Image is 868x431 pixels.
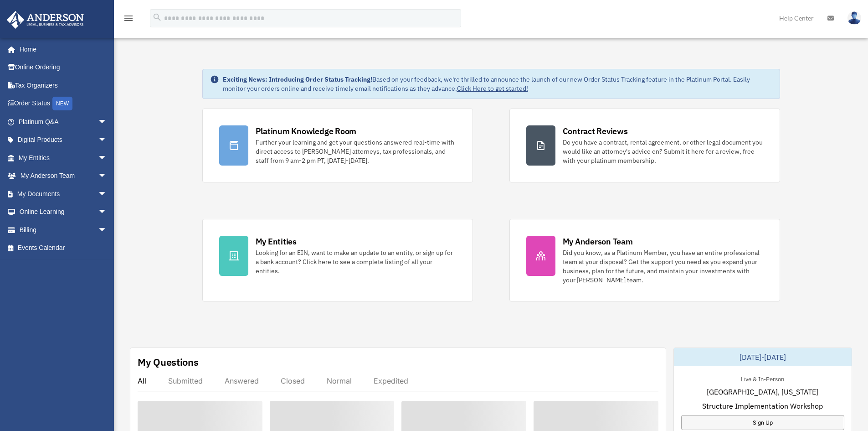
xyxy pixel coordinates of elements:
[256,125,357,137] div: Platinum Knowledge Room
[138,355,199,369] div: My Questions
[256,236,297,247] div: My Entities
[327,376,352,385] div: Normal
[6,131,121,149] a: Digital Productsarrow_drop_down
[6,167,121,185] a: My Anderson Teamarrow_drop_down
[152,12,162,22] i: search
[563,138,763,165] div: Do you have a contract, rental agreement, or other legal document you would like an attorney's ad...
[98,221,116,239] span: arrow_drop_down
[256,248,456,275] div: Looking for an EIN, want to make an update to an entity, or sign up for a bank account? Click her...
[674,348,852,366] div: [DATE]-[DATE]
[6,76,121,94] a: Tax Organizers
[707,386,818,397] span: [GEOGRAPHIC_DATA], [US_STATE]
[98,113,116,131] span: arrow_drop_down
[138,376,146,385] div: All
[123,16,134,24] a: menu
[6,94,121,113] a: Order StatusNEW
[98,131,116,150] span: arrow_drop_down
[223,75,372,83] strong: Exciting News: Introducing Order Status Tracking!
[6,221,121,239] a: Billingarrow_drop_down
[6,40,116,58] a: Home
[563,236,633,247] div: My Anderson Team
[6,113,121,131] a: Platinum Q&Aarrow_drop_down
[563,125,628,137] div: Contract Reviews
[374,376,408,385] div: Expedited
[98,185,116,203] span: arrow_drop_down
[6,203,121,221] a: Online Learningarrow_drop_down
[98,203,116,222] span: arrow_drop_down
[281,376,305,385] div: Closed
[681,415,844,430] a: Sign Up
[4,11,87,29] img: Anderson Advisors Platinum Portal
[202,109,473,182] a: Platinum Knowledge Room Further your learning and get your questions answered real-time with dire...
[223,75,772,93] div: Based on your feedback, we're thrilled to announce the launch of our new Order Status Tracking fe...
[457,84,528,93] a: Click Here to get started!
[702,400,823,411] span: Structure Implementation Workshop
[509,109,780,182] a: Contract Reviews Do you have a contract, rental agreement, or other legal document you would like...
[256,138,456,165] div: Further your learning and get your questions answered real-time with direct access to [PERSON_NAM...
[98,149,116,167] span: arrow_drop_down
[98,167,116,186] span: arrow_drop_down
[225,376,259,385] div: Answered
[6,239,121,257] a: Events Calendar
[563,248,763,285] div: Did you know, as a Platinum Member, you have an entire professional team at your disposal? Get th...
[509,219,780,301] a: My Anderson Team Did you know, as a Platinum Member, you have an entire professional team at your...
[734,374,791,383] div: Live & In-Person
[52,97,72,110] div: NEW
[6,149,121,167] a: My Entitiesarrow_drop_down
[847,11,861,25] img: User Pic
[123,13,134,24] i: menu
[6,185,121,203] a: My Documentsarrow_drop_down
[202,219,473,301] a: My Entities Looking for an EIN, want to make an update to an entity, or sign up for a bank accoun...
[6,58,121,77] a: Online Ordering
[168,376,203,385] div: Submitted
